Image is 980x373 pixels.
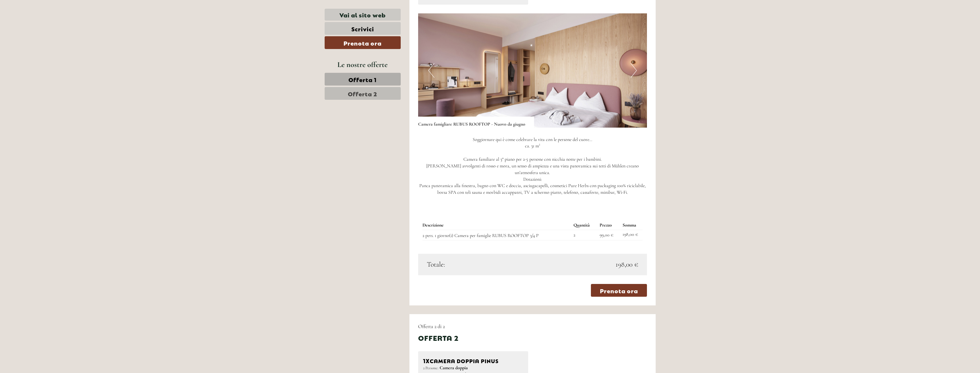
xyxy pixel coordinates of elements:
div: Camera doppia PINUS [423,356,523,365]
td: 2 pers. 1 giorno(i) Camera per famiglie RUBUS ROOFTOP 3/4 P [422,230,571,240]
img: image [418,13,647,128]
th: Quantità [571,221,597,230]
b: 1x [423,356,430,364]
button: Previous [428,63,434,78]
div: Totale: [422,260,533,269]
td: 198,00 € [620,230,643,240]
th: Descrizione [422,221,571,230]
small: 2 Persone: [423,365,438,370]
a: Prenota ora [325,36,401,49]
td: 2 [571,230,597,240]
div: Offerta 2 [418,333,458,343]
div: Camera famigliare RUBUS ROOFTOP - Nuovo da giugno [418,117,534,128]
th: Prezzo [597,221,620,230]
div: Le nostre offerte [325,59,401,70]
span: Offerta 1 [348,75,377,83]
th: Somma [620,221,643,230]
a: Prenota ora [591,284,647,297]
span: Offerta 2 di 2 [418,323,445,329]
a: Scrivici [325,22,401,35]
span: 198,00 € [616,260,638,269]
span: 99,00 € [600,232,613,238]
a: Vai al sito web [325,9,401,21]
span: Offerta 2 [348,89,377,97]
p: Soggiornare qui è come celebrare la vita con le persone del cuore… ca. 31 m² Camera familiare al ... [418,136,647,196]
button: Next [631,63,637,78]
b: Camera doppia [440,365,468,371]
